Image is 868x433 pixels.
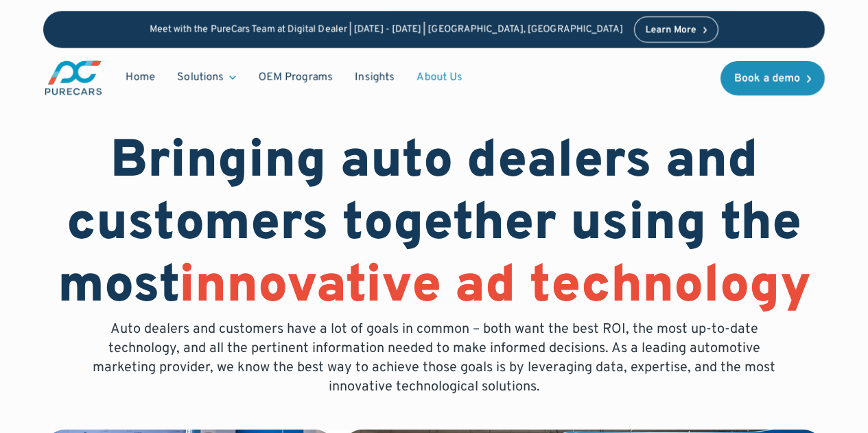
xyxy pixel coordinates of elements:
[83,320,786,397] p: Auto dealers and customers have a lot of goals in common – both want the best ROI, the most up-to...
[634,16,719,43] a: Learn More
[646,25,696,35] div: Learn More
[115,65,166,91] a: Home
[166,65,247,91] div: Solutions
[179,255,811,320] span: innovative ad technology
[177,70,224,85] div: Solutions
[43,59,104,97] a: main
[734,73,800,84] div: Book a demo
[720,61,825,95] a: Book a demo
[150,24,623,36] p: Meet with the PureCars Team at Digital Dealer | [DATE] - [DATE] | [GEOGRAPHIC_DATA], [GEOGRAPHIC_...
[43,132,825,320] h1: Bringing auto dealers and customers together using the most
[247,65,344,91] a: OEM Programs
[43,59,104,97] img: purecars logo
[406,65,473,91] a: About Us
[344,65,406,91] a: Insights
